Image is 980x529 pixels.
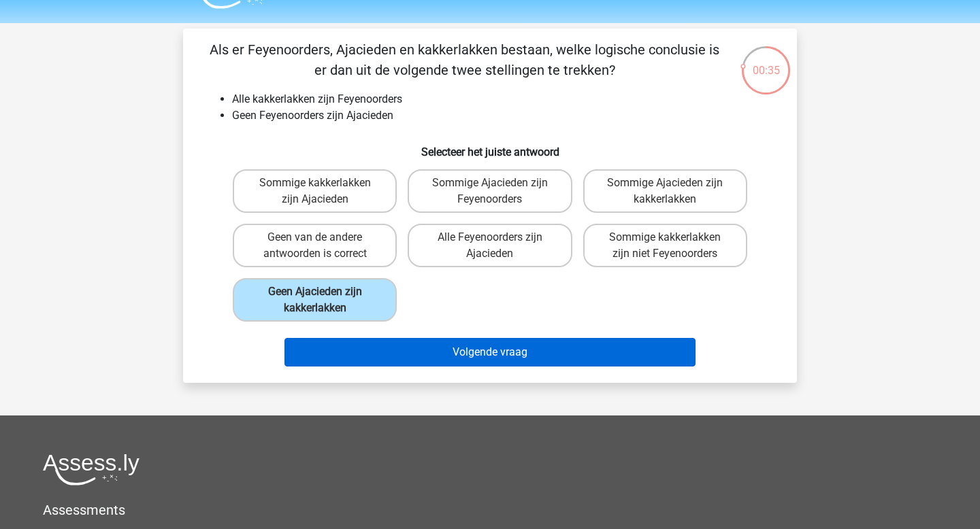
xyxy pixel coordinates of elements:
img: Assessly logo [43,454,140,485]
label: Alle Feyenoorders zijn Ajacieden [408,224,572,267]
label: Sommige Ajacieden zijn kakkerlakken [583,169,747,213]
label: Sommige kakkerlakken zijn Ajacieden [233,169,397,213]
label: Sommige kakkerlakken zijn niet Feyenoorders [583,224,747,267]
label: Geen van de andere antwoorden is correct [233,224,397,267]
h5: Assessments [43,502,937,518]
li: Geen Feyenoorders zijn Ajacieden [232,107,775,124]
h6: Selecteer het juiste antwoord [205,135,775,158]
button: Volgende vraag [284,338,696,366]
p: Als er Feyenoorders, Ajacieden en kakkerlakken bestaan, welke logische conclusie is er dan uit de... [205,39,724,80]
div: 00:35 [740,45,791,79]
label: Geen Ajacieden zijn kakkerlakken [233,278,397,322]
li: Alle kakkerlakken zijn Feyenoorders [232,91,775,107]
label: Sommige Ajacieden zijn Feyenoorders [408,169,572,213]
